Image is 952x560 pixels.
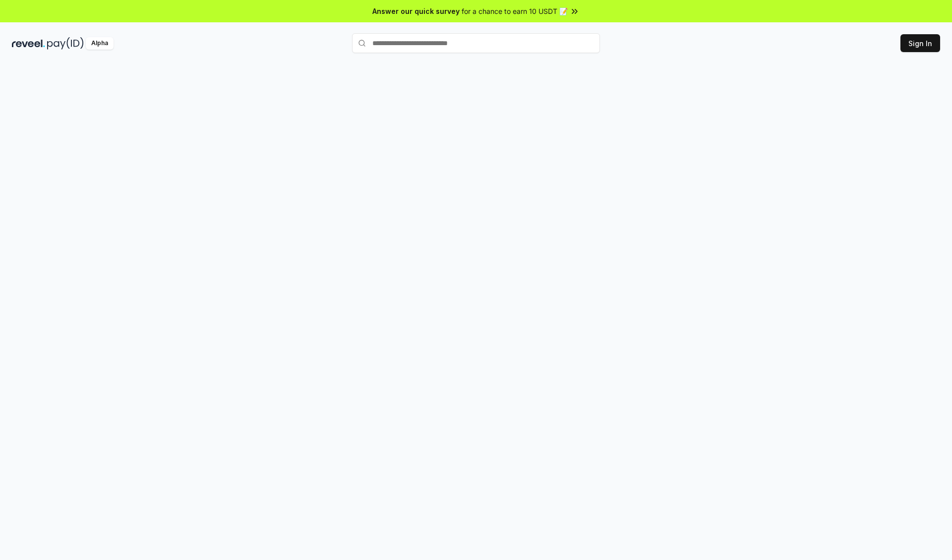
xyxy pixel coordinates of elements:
span: for a chance to earn 10 USDT 📝 [462,6,568,16]
img: reveel_dark [12,37,45,50]
div: Alpha [86,37,114,50]
span: Answer our quick survey [372,6,460,16]
img: pay_id [47,37,84,50]
button: Sign In [900,34,940,52]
